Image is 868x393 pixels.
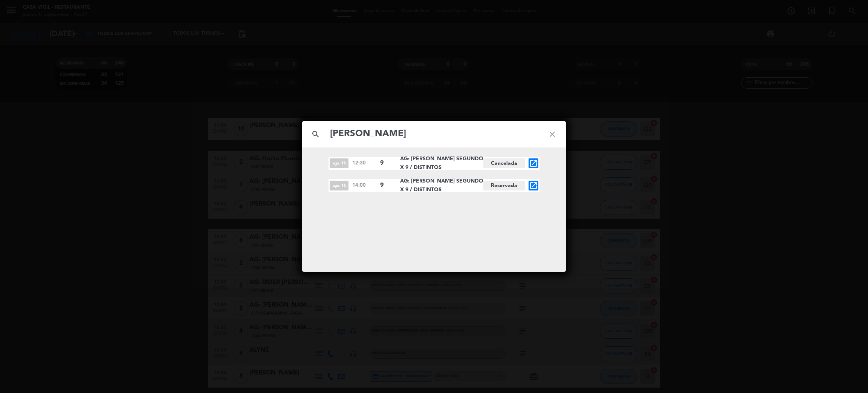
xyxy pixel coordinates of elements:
i: open_in_new [529,181,538,190]
span: Reservada [483,181,525,190]
span: AG: [PERSON_NAME] SEGUNDO X 9 / DISTINTOS [400,155,483,172]
i: close [539,121,566,148]
span: ago. 16 [330,158,348,168]
input: Buscar reservas [329,126,539,142]
span: Cancelada [483,158,525,168]
span: 14:00 [352,181,376,189]
i: search [302,121,329,148]
span: AG: [PERSON_NAME] SEGUNDO X 9 / DISTINTOS [400,177,483,194]
span: 9 [380,181,394,190]
i: open_in_new [529,159,538,168]
span: 9 [380,158,394,168]
span: ago. 16 [330,181,348,190]
span: 12:30 [352,159,376,167]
